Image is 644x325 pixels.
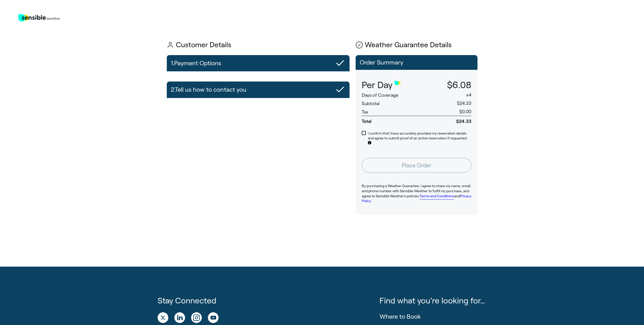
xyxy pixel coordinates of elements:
button: Place Order [362,158,471,173]
h1: Stay Connected [158,295,372,306]
h2: 1. Payment Options [171,57,221,69]
a: Where to Book [379,313,421,320]
p: I confirm that I have accurately provided my reservation details and agree to submit proof of an ... [368,131,471,146]
span: Days of Coverage [362,93,398,98]
p: Order Summary [360,59,473,66]
span: $24.33 [428,116,471,124]
span: x 4 [466,92,471,97]
p: Find what you’re looking for… [379,295,486,306]
span: $24.33 [457,101,471,106]
iframe: Customer reviews powered by Trustpilot [356,223,477,258]
span: $6.08 [447,80,471,90]
span: Tax [362,109,368,115]
span: $0.00 [459,109,471,114]
h2: 2. Tell us how to contact you [171,84,246,96]
p: By purchasing a Weather Guarantee, I agree to share my name, email and phone number with Sensible... [362,184,471,203]
button: 2.Tell us how to contact you [167,82,350,98]
h1: Weather Guarantee Details [356,41,477,49]
button: 1.Payment Options [167,55,350,71]
h1: Customer Details [167,41,350,49]
a: Terms and Conditions [420,194,454,198]
span: Subtotal [362,101,379,106]
span: Per Day [362,80,392,90]
span: Total [362,116,428,124]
